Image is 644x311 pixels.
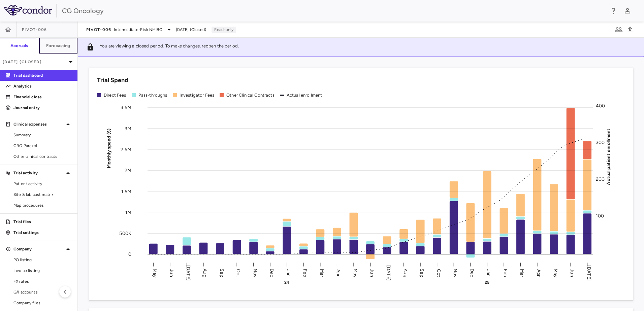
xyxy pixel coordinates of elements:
[13,105,72,111] p: Journal entry
[284,280,289,285] text: 24
[169,269,174,277] text: Jun
[586,265,592,281] text: [DATE]
[13,132,72,138] span: Summary
[10,43,28,49] h6: Accruals
[22,27,47,32] span: PIVOT-006
[452,268,458,277] text: Nov
[13,83,72,89] p: Analytics
[125,209,131,215] tspan: 1M
[86,27,111,32] span: PIVOT-006
[180,92,215,98] div: Investigator Fees
[335,269,341,276] text: Apr
[106,128,112,168] tspan: Monthly spend ($)
[519,269,525,277] text: Mar
[252,268,258,277] text: Nov
[202,269,208,277] text: Aug
[352,268,358,277] text: May
[3,59,67,65] p: [DATE] (Closed)
[219,269,225,277] text: Sep
[104,92,126,98] div: Direct Fees
[13,94,72,100] p: Financial close
[569,269,575,277] text: Jun
[606,128,611,185] tspan: Actual patient enrollment
[13,300,72,306] span: Company files
[503,269,508,277] text: Feb
[119,231,131,236] tspan: 500K
[13,268,72,274] span: Invoice listing
[386,265,391,281] text: [DATE]
[235,269,241,277] text: Oct
[13,121,64,127] p: Clinical expenses
[13,181,72,187] span: Patient activity
[419,269,425,277] text: Sep
[13,289,72,295] span: G/l accounts
[114,27,162,33] span: Intermediate-Risk NMIBC
[596,176,605,182] tspan: 200
[369,269,375,277] text: Jun
[97,76,128,85] h6: Trial Spend
[286,269,291,276] text: Jan
[13,202,72,208] span: Map procedures
[302,269,308,277] text: Feb
[125,168,131,173] tspan: 2M
[121,188,131,194] tspan: 1.5M
[553,268,558,277] text: May
[436,269,442,277] text: Oct
[13,230,72,236] p: Trial settings
[128,251,131,257] tspan: 0
[13,257,72,263] span: PO listing
[486,269,491,276] text: Jan
[138,92,167,98] div: Pass-throughs
[596,103,605,109] tspan: 400
[125,126,131,131] tspan: 3M
[469,268,475,277] text: Dec
[485,280,489,285] text: 25
[536,269,542,276] text: Apr
[13,72,72,78] p: Trial dashboard
[269,268,275,277] text: Dec
[13,170,64,176] p: Trial activity
[13,192,72,198] span: Site & lab cost matrix
[13,246,64,252] p: Company
[4,5,52,15] img: logo-full-SnFGN8VE.png
[596,140,605,145] tspan: 300
[13,278,72,284] span: FX rates
[62,6,605,16] div: CG Oncology
[152,268,158,277] text: May
[185,265,191,281] text: [DATE]
[226,92,275,98] div: Other Clinical Contracts
[319,269,325,277] text: Mar
[13,143,72,149] span: CRO Parexel
[402,269,408,277] text: Aug
[46,43,70,49] h6: Forecasting
[212,27,236,33] p: Read-only
[121,147,131,152] tspan: 2.5M
[596,213,604,219] tspan: 100
[287,92,322,98] div: Actual enrollment
[176,27,206,33] span: [DATE] (Closed)
[121,105,131,110] tspan: 3.5M
[13,153,72,160] span: Other clinical contracts
[13,219,72,225] p: Trial files
[100,43,239,51] p: You are viewing a closed period. To make changes, reopen the period.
